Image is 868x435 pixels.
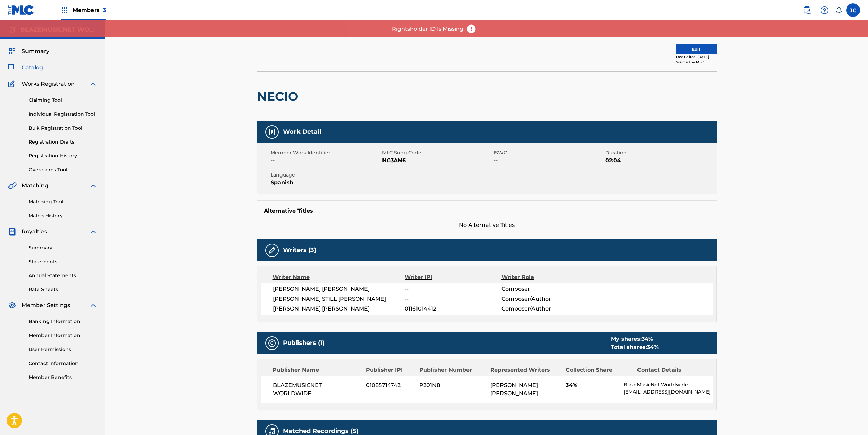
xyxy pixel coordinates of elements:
div: Writer Role [501,273,590,281]
span: Matching [22,182,48,190]
div: Represented Writers [490,366,561,374]
img: Royalties [8,228,16,236]
span: -- [405,285,501,293]
div: Notifications [835,7,842,14]
span: Royalties [22,228,47,236]
img: search [803,6,811,14]
a: Statements [29,258,97,265]
div: Last Edited: [DATE] [676,54,717,60]
span: 3 [103,7,106,13]
div: Help [818,3,831,17]
div: Publisher Number [419,366,485,374]
div: Writer Name [273,273,405,281]
span: 02:04 [605,156,715,165]
span: -- [271,156,380,165]
img: Summary [8,47,16,55]
span: Members [73,6,106,14]
span: Catalog [22,64,43,72]
div: User Menu [846,3,860,17]
div: Writer IPI [405,273,501,281]
span: 34 % [647,344,659,350]
a: Registration History [29,152,97,160]
img: expand [89,301,97,309]
span: [PERSON_NAME] STILL [PERSON_NAME] [273,295,405,303]
iframe: Chat Widget [834,402,868,435]
img: Top Rightsholders [61,6,69,14]
a: Match History [29,212,97,219]
img: Member Settings [8,301,16,309]
a: Bulk Registration Tool [29,124,97,132]
div: Collection Share [566,366,632,374]
span: BLAZEMUSICNET WORLDWIDE [273,381,361,398]
span: [PERSON_NAME] [PERSON_NAME] [273,305,405,313]
a: Annual Statements [29,272,97,279]
span: 34 % [642,336,653,342]
a: Member Information [29,332,97,339]
span: Language [271,171,380,179]
a: CatalogCatalog [8,64,43,72]
img: help [820,6,829,14]
a: Banking Information [29,318,97,325]
span: 01161014412 [405,305,501,313]
a: Individual Registration Tool [29,111,97,118]
span: NG3AN6 [382,156,492,165]
img: Matching [8,182,17,190]
img: Writers [268,246,276,254]
span: P201N8 [419,381,485,389]
a: Rate Sheets [29,286,97,293]
img: expand [89,228,97,236]
a: SummarySummary [8,47,49,55]
span: ISWC [494,149,603,156]
span: Summary [22,47,49,55]
img: Works Registration [8,80,17,88]
div: Publisher IPI [366,366,414,374]
img: Work Detail [268,128,276,136]
span: Composer [501,285,590,293]
h5: Work Detail [283,128,321,136]
h5: Matched Recordings (5) [283,427,358,435]
img: expand [89,80,97,88]
span: 01085714742 [366,381,414,389]
h5: Alternative Titles [264,207,710,214]
span: Composer/Author [501,295,590,303]
a: Summary [29,244,97,251]
h5: Writers (3) [283,246,316,254]
a: Public Search [800,3,814,17]
span: [PERSON_NAME] [PERSON_NAME] [490,382,538,397]
div: Total shares: [611,343,659,351]
p: [EMAIL_ADDRESS][DOMAIN_NAME] [624,388,712,396]
img: error [466,24,476,34]
div: Publisher Name [273,366,361,374]
span: MLC Song Code [382,149,492,156]
div: My shares: [611,335,659,343]
a: User Permissions [29,346,97,353]
span: Composer/Author [501,305,590,313]
h2: NECIO [257,89,302,104]
span: -- [494,156,603,165]
span: -- [405,295,501,303]
div: Source: The MLC [676,60,717,65]
h5: Publishers (1) [283,339,324,347]
a: Matching Tool [29,198,97,205]
img: MLC Logo [8,5,34,15]
span: 34% [566,381,618,389]
span: Member Work Identifier [271,149,380,156]
span: No Alternative Titles [257,221,717,229]
span: [PERSON_NAME] [PERSON_NAME] [273,285,405,293]
p: BlazeMusicNet Worldwide [624,381,712,388]
a: Claiming Tool [29,97,97,104]
span: Duration [605,149,715,156]
span: Works Registration [22,80,75,88]
a: Contact Information [29,360,97,367]
img: expand [89,182,97,190]
img: Catalog [8,64,16,72]
div: Contact Details [637,366,703,374]
span: Member Settings [22,301,70,309]
a: Registration Drafts [29,138,97,146]
button: Edit [676,44,717,54]
a: Member Benefits [29,374,97,381]
p: Rightsholder ID Is Missing [392,25,463,33]
img: Publishers [268,339,276,347]
span: Spanish [271,179,380,187]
